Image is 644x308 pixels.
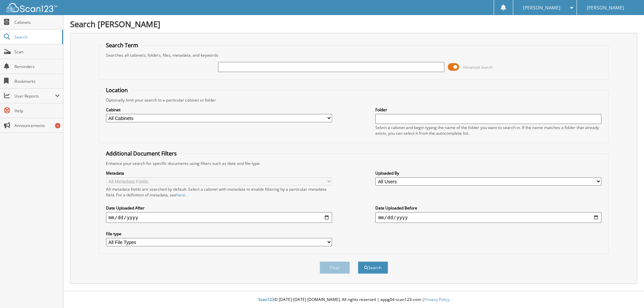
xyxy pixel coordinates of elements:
legend: Additional Document Filters [103,150,180,157]
label: Uploaded By [375,170,601,176]
img: scan123-logo-white.svg [7,3,57,12]
div: Enhance your search for specific documents using filters such as date and file type. [103,161,605,166]
input: start [106,212,332,223]
input: end [375,212,601,223]
label: Cabinet [106,107,332,113]
label: Metadata [106,170,332,176]
span: Cabinets [14,19,60,25]
div: Optionally limit your search to a particular cabinet or folder [103,97,605,103]
span: Scan [14,49,60,55]
a: Privacy Policy [424,297,449,302]
span: Scan123 [258,297,274,302]
span: Advanced Search [463,65,493,70]
h1: Search [PERSON_NAME] [70,18,637,29]
span: User Reports [14,93,55,99]
iframe: Chat Widget [610,276,644,308]
button: Search [358,261,388,274]
a: here [176,192,185,198]
label: Date Uploaded Before [375,205,601,211]
div: Select a cabinet and begin typing the name of the folder you want to search in. If the name match... [375,125,601,136]
span: [PERSON_NAME] [587,6,624,10]
span: Search [14,34,59,40]
div: 4 [55,123,60,128]
span: Help [14,108,60,114]
span: Announcements [14,123,60,128]
span: Bookmarks [14,78,60,84]
span: [PERSON_NAME] [523,6,560,10]
span: Reminders [14,64,60,69]
label: Folder [375,107,601,113]
div: All metadata fields are searched by default. Select a cabinet with metadata to enable filtering b... [106,186,332,198]
label: Date Uploaded After [106,205,332,211]
div: Searches all cabinets, folders, files, metadata, and keywords [103,52,605,58]
legend: Search Term [103,42,142,49]
legend: Location [103,86,131,94]
div: © [DATE]-[DATE] [DOMAIN_NAME]. All rights reserved | appg04-scan123-com | [63,292,644,308]
button: Clear [320,261,350,274]
label: File type [106,231,332,237]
